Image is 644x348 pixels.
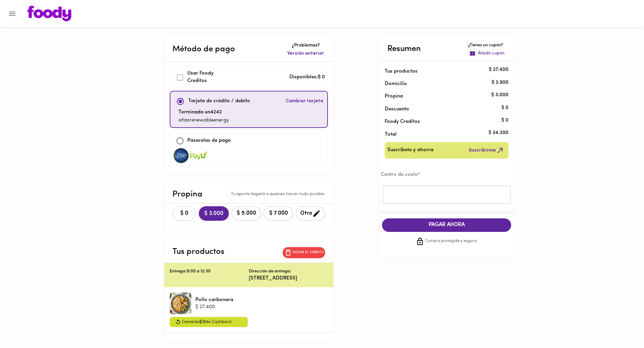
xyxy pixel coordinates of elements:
[182,318,232,326] span: Ganarás de Cashback
[385,131,498,138] p: Total
[478,50,504,57] p: Añadir cupón
[172,206,196,221] button: $ 0
[172,43,235,55] p: Método de pago
[199,206,229,221] button: $ 3.000
[381,171,512,178] p: Centro de costo*
[268,210,289,217] span: $ 7.000
[236,210,257,217] span: $ 5.000
[187,70,234,85] p: Usar Foody Creditos
[300,209,321,218] span: Otro
[172,246,224,258] p: Tus productos
[195,296,233,303] p: Pollo carbonara
[296,206,325,221] button: Otro
[178,109,229,116] p: Terminada en 4242
[385,68,498,75] p: Tus productos
[489,66,508,74] p: $ 27.400
[491,91,508,99] p: $ 3.000
[4,5,21,22] button: Menu
[387,43,421,55] p: Resumen
[289,74,325,81] p: Disponibles: $ 0
[284,94,325,109] button: Cambiar tarjeta
[292,250,324,255] p: Vaciar el carrito
[27,6,71,21] img: logo.png
[177,210,192,217] span: $ 0
[287,50,324,57] span: Versión anterior
[283,247,325,258] button: Vaciar el carrito
[387,146,433,155] span: Suscríbete y ahorra
[232,206,261,221] button: $ 5.000
[488,130,508,137] p: $ 34.300
[469,146,504,155] span: Suscribirme
[286,49,325,58] button: Versión anterior
[389,222,504,228] span: PAGAR AHORA
[492,79,508,86] p: $ 3.900
[188,98,250,105] p: Tarjeta de crédito / debito
[204,211,223,217] span: $ 3.000
[468,49,506,58] button: Añadir cupón
[264,206,293,221] button: $ 7.000
[199,320,206,324] span: $ 0
[467,145,506,156] button: Suscribirme
[249,275,328,282] p: [STREET_ADDRESS]
[468,42,506,49] p: ¿Tienes un cupón?
[382,218,511,232] button: PAGAR AHORA
[190,148,207,163] img: visa
[286,42,325,49] p: ¿Problemas?
[501,117,508,124] p: $ 0
[385,80,407,87] p: Domicilio
[385,106,409,113] p: Descuento
[605,309,637,341] iframe: Messagebird Livechat Widget
[173,148,190,163] img: visa
[249,268,291,275] p: Dirección de entrega:
[195,303,233,311] p: $ 27.400
[187,137,231,145] p: Pasarelas de pago
[231,191,325,197] p: Tu aporte llegará a quienes hacen todo posible.
[170,268,249,275] p: Entrega: 9:00 a 12:30
[178,117,229,125] p: atlasrenewableenergy
[172,188,202,200] p: Propina
[170,293,191,314] div: Pollo carbonara
[286,98,323,105] span: Cambiar tarjeta
[385,93,498,100] p: Propina
[501,104,508,111] p: $ 0
[425,238,477,245] span: Compra protegida y segura.
[385,118,498,125] p: Foody Creditos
